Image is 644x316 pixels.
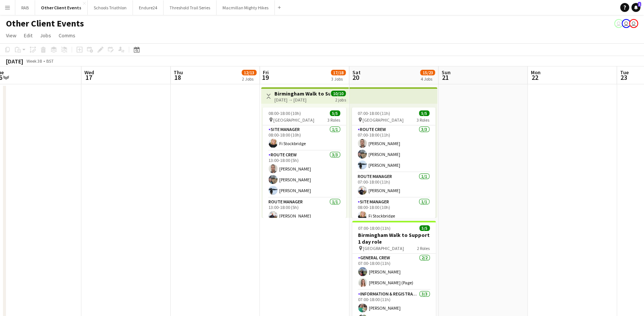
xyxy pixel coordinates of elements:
span: Comms [59,32,75,39]
app-user-avatar: Liz Sutton [622,19,631,28]
span: Jobs [40,32,51,39]
span: 1 [638,2,641,7]
div: BST [46,58,54,64]
div: [DATE] [6,57,23,65]
span: View [6,32,16,39]
span: Week 38 [25,58,43,64]
a: Edit [21,31,35,40]
app-user-avatar: Liz Sutton [614,19,623,28]
button: Other Client Events [35,0,88,15]
a: Comms [56,31,78,40]
button: Schools Triathlon [88,0,133,15]
span: Edit [24,32,32,39]
button: Threshold Trail Series [164,0,217,15]
button: Endure24 [133,0,164,15]
a: View [3,31,19,40]
a: 1 [631,3,640,12]
button: RAB [15,0,35,15]
h1: Other Client Events [6,18,84,29]
button: Macmillan Mighty Hikes [217,0,275,15]
a: Jobs [37,31,54,40]
app-user-avatar: Liz Sutton [629,19,638,28]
